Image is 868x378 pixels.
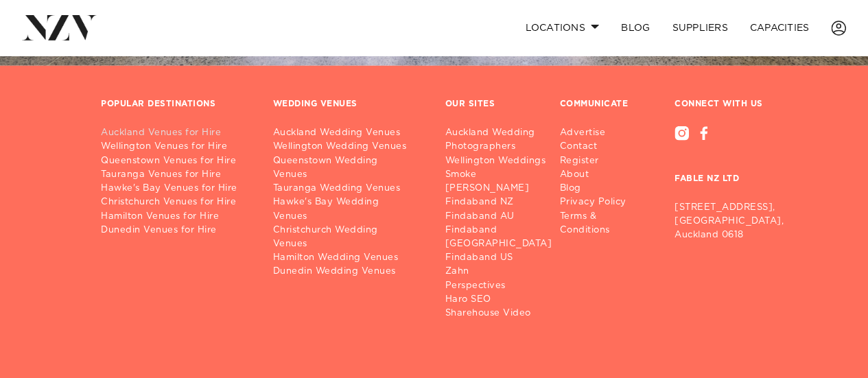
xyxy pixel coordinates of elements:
a: Contact [560,140,653,154]
h3: POPULAR DESTINATIONS [101,99,215,110]
a: Register [560,154,653,168]
a: Hawke's Bay Wedding Venues [273,196,423,223]
a: Wellington Weddings [445,154,563,168]
a: Zahn [445,265,563,279]
a: Privacy Policy [560,196,653,209]
a: Dunedin Venues for Hire [101,224,251,237]
a: Dunedin Wedding Venues [273,265,423,279]
a: Hamilton Venues for Hire [101,210,251,224]
a: SUPPLIERS [661,13,738,43]
h3: OUR SITES [445,99,495,110]
a: Capacities [739,13,821,43]
a: Locations [514,13,610,43]
h3: COMMUNICATE [560,99,629,110]
h3: FABLE NZ LTD [675,141,767,196]
a: Auckland Wedding Photographers [445,126,563,154]
a: BLOG [610,13,661,43]
a: Findaband US [445,251,563,265]
a: Sharehouse Video [445,307,563,320]
a: Auckland Wedding Venues [273,126,423,140]
a: Advertise [560,126,653,140]
a: Christchurch Wedding Venues [273,224,423,251]
a: Terms & Conditions [560,210,653,237]
a: Findaband AU [445,210,563,224]
h3: WEDDING VENUES [273,99,357,110]
a: Findaband [GEOGRAPHIC_DATA] [445,224,563,251]
a: Hamilton Wedding Venues [273,251,423,265]
a: Hawke's Bay Venues for Hire [101,182,251,196]
a: [PERSON_NAME] [445,182,563,196]
a: Wellington Venues for Hire [101,140,251,154]
p: [STREET_ADDRESS], [GEOGRAPHIC_DATA], Auckland 0618 [675,201,767,242]
a: Smoke [445,168,563,182]
a: Christchurch Venues for Hire [101,196,251,209]
a: Auckland Venues for Hire [101,126,251,140]
img: nzv-logo.png [22,15,97,40]
a: About [560,168,653,182]
a: Wellington Wedding Venues [273,140,423,154]
a: Perspectives [445,279,563,293]
a: Haro SEO [445,293,563,307]
a: Queenstown Wedding Venues [273,154,423,182]
a: Findaband NZ [445,196,563,209]
a: Tauranga Wedding Venues [273,182,423,196]
h3: CONNECT WITH US [675,99,767,110]
a: Tauranga Venues for Hire [101,168,251,182]
a: Blog [560,182,653,196]
a: Queenstown Venues for Hire [101,154,251,168]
